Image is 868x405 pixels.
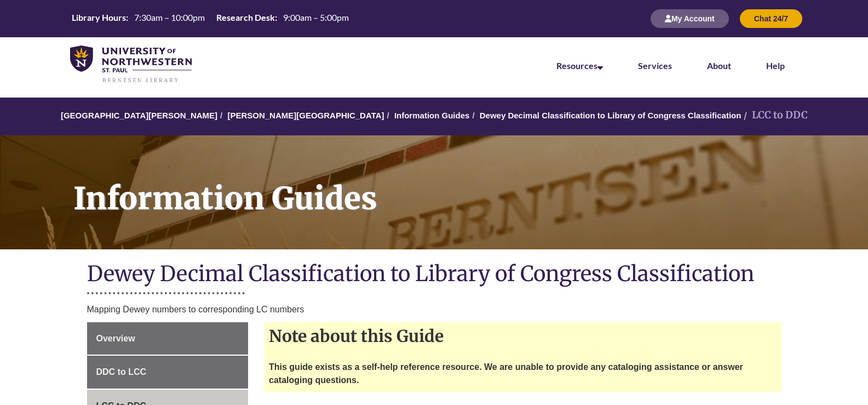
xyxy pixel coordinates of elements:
a: Hours Today [67,12,353,26]
a: Overview [87,322,249,355]
h1: Information Guides [61,135,868,235]
a: DDC to LCC [87,356,249,389]
h1: Dewey Decimal Classification to Library of Congress Classification [87,260,781,289]
table: Hours Today [67,12,353,25]
a: Help [766,60,785,71]
span: DDC to LCC [96,367,147,377]
a: My Account [651,14,729,23]
a: Resources [556,60,603,71]
th: Research Desk: [212,12,279,24]
span: 7:30am – 10:00pm [134,12,205,22]
a: Dewey Decimal Classification to Library of Congress Classification [480,111,741,120]
a: About [707,60,731,71]
button: Chat 24/7 [740,9,802,28]
span: 9:00am – 5:00pm [283,12,349,22]
button: My Account [651,9,729,28]
a: Information Guides [394,111,470,120]
span: Overview [96,334,135,343]
th: Library Hours: [67,12,130,24]
strong: This guide exists as a self-help reference resource. We are unable to provide any cataloging assi... [269,362,743,385]
li: LCC to DDC [741,107,808,123]
img: UNWSP Library Logo [70,45,192,84]
a: Chat 24/7 [740,14,802,23]
a: Services [638,60,672,71]
h2: Note about this Guide [265,322,781,350]
a: [PERSON_NAME][GEOGRAPHIC_DATA] [227,111,384,120]
span: Mapping Dewey numbers to corresponding LC numbers [87,305,304,314]
a: [GEOGRAPHIC_DATA][PERSON_NAME] [61,111,217,120]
